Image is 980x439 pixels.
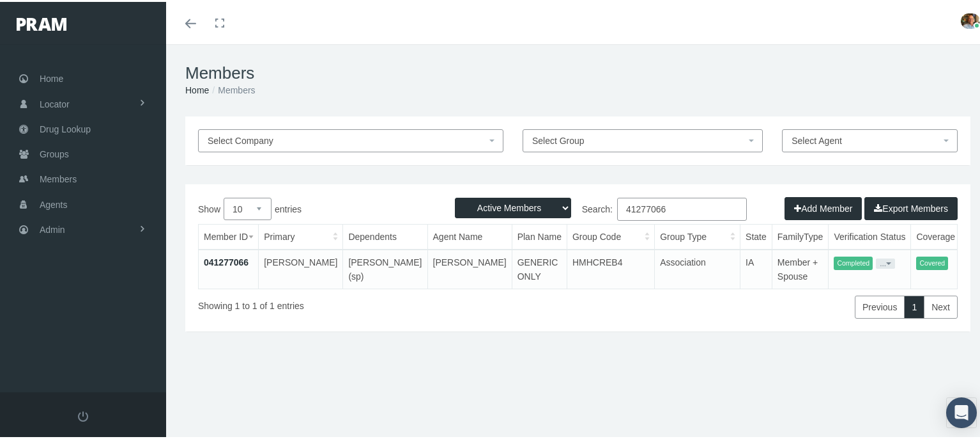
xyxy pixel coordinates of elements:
[185,83,209,93] a: Home
[655,248,740,287] td: Association
[512,223,567,248] th: Plan Name
[567,248,654,287] td: HMHCREB4
[785,195,862,218] button: Add Member
[259,223,343,248] th: Primary: activate to sort column ascending
[578,196,747,219] label: Search:
[40,90,70,115] span: Locator
[876,257,895,267] button: ...
[740,248,772,287] td: IA
[916,255,948,268] span: Covered
[204,255,249,266] a: 041277066
[40,216,65,240] span: Admin
[198,196,578,218] label: Show entries
[740,223,772,248] th: State
[772,248,829,287] td: Member + Spouse
[792,134,842,144] span: Select Agent
[772,223,829,248] th: FamilyType
[343,223,427,248] th: Dependents
[17,16,66,29] img: PRAM_20_x_78.png
[427,223,512,248] th: Agent Name
[924,294,958,317] a: Next
[855,294,905,317] a: Previous
[532,134,585,144] span: Select Group
[829,223,911,248] th: Verification Status
[343,248,427,287] td: [PERSON_NAME](sp)
[864,195,958,218] button: Export Members
[946,395,977,426] div: Open Intercom Messenger
[40,191,68,215] span: Agents
[208,134,273,144] span: Select Company
[961,12,980,27] img: S_Profile_Picture_15241.jpg
[567,223,654,248] th: Group Code: activate to sort column ascending
[185,61,970,81] h1: Members
[40,165,77,189] span: Members
[224,196,272,218] select: Showentries
[40,115,91,140] span: Drug Lookup
[904,294,924,317] a: 1
[655,223,740,248] th: Group Type: activate to sort column ascending
[199,223,259,248] th: Member ID: activate to sort column ascending
[617,196,747,219] input: Search:
[834,255,873,268] span: Completed
[512,248,567,287] td: GENERIC ONLY
[209,81,255,95] li: Members
[40,65,63,89] span: Home
[40,140,69,164] span: Groups
[427,248,512,287] td: [PERSON_NAME]
[259,248,343,287] td: [PERSON_NAME]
